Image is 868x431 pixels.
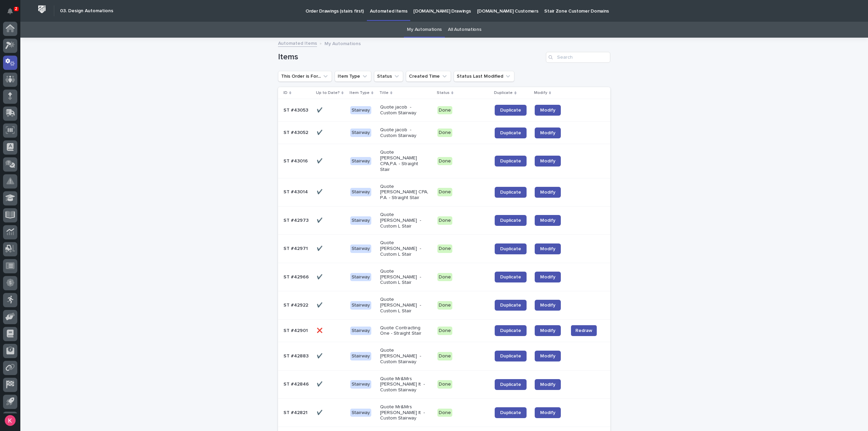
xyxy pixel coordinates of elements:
[437,89,450,97] p: Status
[278,342,610,370] tr: ST #42883ST #42883 ✔️✔️ StairwayQuote [PERSON_NAME] - Custom StairwayDoneDuplicateModify
[380,348,429,365] p: Quote [PERSON_NAME] - Custom Stairway
[500,190,521,195] span: Duplicate
[500,218,521,223] span: Duplicate
[535,187,561,198] a: Modify
[8,8,17,19] div: Notifications2
[350,301,371,310] div: Stairway
[534,89,547,97] p: Modify
[278,398,610,427] tr: ST #42821ST #42821 ✔️✔️ StairwayQuote Mr&Mrs [PERSON_NAME] It - Custom StairwayDoneDuplicateModify
[495,243,527,254] a: Duplicate
[540,218,555,223] span: Modify
[3,4,17,18] button: Notifications
[350,244,371,253] div: Stairway
[350,216,371,225] div: Stairway
[535,215,561,226] a: Modify
[535,243,561,254] a: Modify
[535,407,561,418] a: Modify
[283,157,309,164] p: ST #43016
[500,303,521,308] span: Duplicate
[495,351,527,361] a: Duplicate
[406,71,451,82] button: Created Time
[437,188,452,196] div: Done
[437,129,452,137] div: Done
[278,291,610,319] tr: ST #42922ST #42922 ✔️✔️ StairwayQuote [PERSON_NAME] - Custom L StairDoneDuplicateModify
[546,52,610,63] input: Search
[500,131,521,135] span: Duplicate
[437,157,452,165] div: Done
[535,300,561,311] a: Modify
[278,178,610,206] tr: ST #43014ST #43014 ✔️✔️ StairwayQuote [PERSON_NAME] CPA, P.A. - Straight StairDoneDuplicateModify
[317,327,324,334] p: ❌
[437,380,452,389] div: Done
[350,89,370,97] p: Item Type
[380,240,429,257] p: Quote [PERSON_NAME] - Custom L Stair
[316,89,340,97] p: Up to Date?
[317,409,324,416] p: ✔️
[380,104,429,116] p: Quote jacob - Custom Stairway
[540,275,555,279] span: Modify
[535,156,561,166] a: Modify
[535,272,561,282] a: Modify
[380,184,429,201] p: Quote [PERSON_NAME] CPA, P.A. - Straight Stair
[278,39,317,47] a: Automated Items
[437,352,452,360] div: Done
[500,328,521,333] span: Duplicate
[350,273,371,281] div: Stairway
[283,409,309,416] p: ST #42821
[283,273,310,280] p: ST #42966
[540,247,555,251] span: Modify
[540,131,555,135] span: Modify
[540,108,555,113] span: Modify
[540,190,555,195] span: Modify
[317,188,324,195] p: ✔️
[495,272,527,282] a: Duplicate
[335,71,371,82] button: Item Type
[540,328,555,333] span: Modify
[500,354,521,358] span: Duplicate
[500,410,521,415] span: Duplicate
[278,121,610,144] tr: ST #43052ST #43052 ✔️✔️ StairwayQuote jacob - Custom StairwayDoneDuplicateModify
[380,212,429,229] p: Quote [PERSON_NAME] - Custom L Stair
[278,370,610,398] tr: ST #42846ST #42846 ✔️✔️ StairwayQuote Mr&Mrs [PERSON_NAME] It - Custom StairwayDoneDuplicateModify
[380,297,429,314] p: Quote [PERSON_NAME] - Custom L Stair
[374,71,403,82] button: Status
[36,3,48,16] img: Workspace Logo
[350,352,371,360] div: Stairway
[535,379,561,390] a: Modify
[500,247,521,251] span: Duplicate
[317,244,324,252] p: ✔️
[283,129,310,136] p: ST #43052
[283,244,309,252] p: ST #42971
[278,206,610,234] tr: ST #42973ST #42973 ✔️✔️ StairwayQuote [PERSON_NAME] - Custom L StairDoneDuplicateModify
[380,325,429,337] p: Quote Contracting One - Straight Stair
[571,325,597,336] button: Redraw
[283,301,310,308] p: ST #42922
[317,106,324,113] p: ✔️
[495,105,527,116] a: Duplicate
[317,216,324,223] p: ✔️
[317,380,324,387] p: ✔️
[317,157,324,164] p: ✔️
[500,275,521,279] span: Duplicate
[379,89,389,97] p: Title
[437,301,452,310] div: Done
[495,215,527,226] a: Duplicate
[278,71,332,82] button: This Order is For...
[283,352,310,359] p: ST #42883
[540,382,555,387] span: Modify
[454,71,514,82] button: Status Last Modified
[283,188,309,195] p: ST #43014
[437,244,452,253] div: Done
[60,8,113,14] h2: 03. Design Automations
[495,379,527,390] a: Duplicate
[407,22,442,38] a: My Automations
[350,106,371,115] div: Stairway
[495,407,527,418] a: Duplicate
[350,188,371,196] div: Stairway
[535,128,561,138] a: Modify
[15,6,17,11] p: 2
[283,380,310,387] p: ST #42846
[495,325,527,336] a: Duplicate
[380,150,429,172] p: Quote [PERSON_NAME] CPA,P.A. - Straight Stair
